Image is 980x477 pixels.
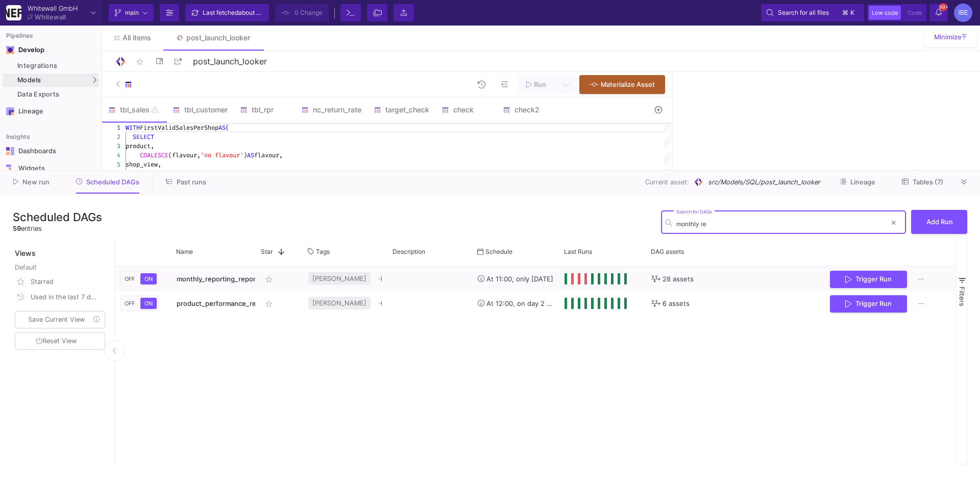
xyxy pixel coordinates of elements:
[926,218,953,226] span: Add Run
[855,275,892,283] span: Trigger Run
[6,147,14,155] img: Navigation icon
[316,248,330,255] span: Tags
[564,248,592,255] span: Last Runs
[114,55,127,68] img: Logo
[140,273,157,284] button: ON
[929,4,948,21] button: 99+
[830,295,907,313] button: Trigger Run
[28,316,85,323] span: Save Current View
[374,106,381,114] img: SQL-Model type child icon
[122,298,137,309] button: OFF
[125,5,139,20] span: main
[18,107,85,115] div: Lineage
[951,4,972,22] button: IBE
[13,290,107,305] button: Used in the last 7 days
[842,7,848,19] span: ⌘
[6,107,14,115] img: Navigation icon
[478,292,553,316] div: At 12:00, on day 2 of the month
[3,59,99,73] a: Integrations
[263,273,275,285] mat-icon: star_border
[173,106,180,114] img: SQL-Model type child icon
[254,151,283,159] span: flavour,
[109,4,154,21] button: main
[140,170,154,178] span: date
[13,210,102,224] h3: Scheduled DAGs
[13,237,109,258] div: Views
[890,174,955,190] button: Tables (7)
[240,106,248,114] img: SQL-Model type child icon
[140,151,168,159] span: COALESCE
[17,62,96,70] div: Integrations
[3,42,99,58] mat-expansion-panel-header: Navigation iconDevelop
[579,75,665,94] button: Materialize Asset
[676,220,886,228] input: Search...
[17,76,41,84] span: Models
[3,160,99,177] a: Navigation iconWidgets
[904,6,925,20] button: Code
[173,106,228,114] div: tbl_customer
[115,291,956,316] div: Press SPACE to select this row.
[18,147,85,155] div: Dashboards
[708,177,820,187] span: src/Models/SQL/post_launch_looker
[134,56,146,68] mat-icon: star_border
[125,81,132,88] img: SQL-Model type child icon
[115,267,956,291] div: Press SPACE to select this row.
[503,106,552,114] div: check2
[872,9,898,16] span: Low code
[263,298,275,310] mat-icon: star_border
[393,248,425,255] span: Description
[3,103,99,120] a: Navigation iconLineage
[154,174,218,190] button: Past runs
[177,275,262,283] span: monthly_reporting_reports
[651,248,684,255] span: DAG assets
[312,291,366,315] span: [PERSON_NAME]
[31,290,99,305] div: Used in the last 7 days
[102,160,120,169] div: 5
[15,332,105,350] button: Reset View
[869,6,901,20] button: Low code
[15,311,105,328] button: Save Current View
[442,106,491,114] div: check
[176,34,184,42] img: Tab icon
[126,124,140,132] span: WITH
[142,300,155,307] span: ON
[22,178,50,186] span: New run
[693,177,704,187] img: SQL Model
[13,224,102,233] div: entries
[240,106,289,114] div: tbl_rpr
[126,160,161,169] span: shop_view,
[601,81,655,88] span: Materialize Asset
[13,225,21,232] span: 59
[913,178,943,186] span: Tables (7)
[18,164,85,173] div: Widgets
[64,174,152,190] button: Scheduled DAGs
[478,267,553,291] div: At 11:00, only [DATE]
[238,9,290,16] span: about 3 hours ago
[761,4,864,21] button: Search for all files⌘k
[31,274,99,290] div: Starred
[301,106,309,114] img: SQL-Model type child icon
[485,248,512,255] span: Schedule
[839,7,859,19] button: ⌘k
[133,133,154,141] span: SELECT
[108,106,160,114] div: tbl_sales
[140,124,218,132] span: FirstValidSalesPerShop
[186,34,250,42] div: post_launch_looker
[126,123,126,132] textarea: Editor content;Press Alt+F1 for Accessibility Options.
[827,174,888,190] button: Lineage
[102,141,120,151] div: 3
[850,178,875,186] span: Lineage
[908,9,922,16] span: Code
[6,5,21,20] img: YZ4Yr8zUCx6JYM5gIgaTIQYeTXdcwQjnYC8iZtTV.png
[122,275,137,282] span: OFF
[6,46,14,54] img: Navigation icon
[176,248,193,255] span: Name
[911,210,967,234] button: Add Run
[102,132,120,141] div: 2
[122,273,137,284] button: OFF
[122,300,137,307] span: OFF
[140,298,157,309] button: ON
[18,46,34,54] div: Develop
[142,275,155,282] span: ON
[218,124,226,132] span: AS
